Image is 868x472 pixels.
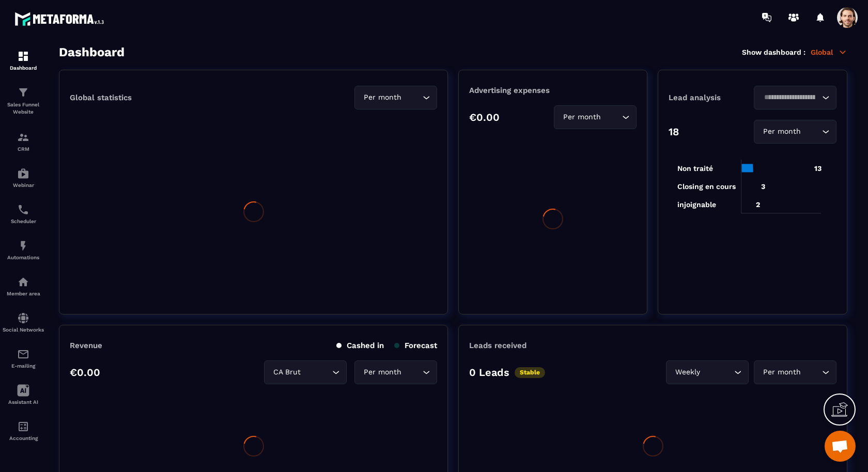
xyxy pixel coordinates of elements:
[603,112,619,123] input: Search for option
[3,435,44,441] p: Accounting
[825,431,856,462] div: Ouvrir le chat
[561,112,603,123] span: Per month
[394,341,437,350] p: Forecast
[742,48,805,56] p: Show dashboard :
[17,420,29,433] img: accountant
[17,167,29,180] img: automations
[669,93,753,102] p: Lead analysis
[469,341,526,350] p: Leads received
[3,146,44,152] p: CRM
[271,367,303,378] span: CA Brut
[754,86,836,109] div: Search for option
[17,276,29,288] img: automations
[3,160,44,196] a: automationsautomationsWebinar
[3,196,44,232] a: schedulerschedulerScheduler
[3,182,44,188] p: Webinar
[17,50,29,62] img: formation
[761,126,803,137] span: Per month
[3,123,44,160] a: formationformationCRM
[3,232,44,268] a: automationsautomationsAutomations
[354,86,437,109] div: Search for option
[3,413,44,449] a: accountantaccountantAccounting
[469,111,500,123] p: €0.00
[336,341,384,350] p: Cashed in
[3,65,44,71] p: Dashboard
[3,376,44,413] a: Assistant AI
[669,125,679,138] p: 18
[70,366,100,379] p: €0.00
[17,240,29,252] img: automations
[361,367,404,378] span: Per month
[303,367,330,378] input: Search for option
[3,42,44,78] a: formationformationDashboard
[3,340,44,376] a: emailemailE-mailing
[3,218,44,224] p: Scheduler
[754,120,836,144] div: Search for option
[17,312,29,324] img: social-network
[14,9,107,28] img: logo
[404,92,420,103] input: Search for option
[17,203,29,216] img: scheduler
[17,131,29,144] img: formation
[3,255,44,260] p: Automations
[361,92,404,103] span: Per month
[677,182,736,191] tspan: Closing en cours
[70,93,132,102] p: Global statistics
[3,399,44,405] p: Assistant AI
[515,367,545,378] p: Stable
[761,92,819,103] input: Search for option
[59,45,125,59] h3: Dashboard
[677,200,716,209] tspan: injoignable
[3,304,44,340] a: social-networksocial-networkSocial Networks
[17,348,29,360] img: email
[554,105,637,129] div: Search for option
[17,86,29,99] img: formation
[702,367,732,378] input: Search for option
[754,360,836,384] div: Search for option
[803,367,819,378] input: Search for option
[404,367,420,378] input: Search for option
[761,367,803,378] span: Per month
[3,327,44,333] p: Social Networks
[673,367,702,378] span: Weekly
[3,363,44,369] p: E-mailing
[70,341,102,350] p: Revenue
[803,126,819,137] input: Search for option
[677,164,713,172] tspan: Non traité
[3,101,44,116] p: Sales Funnel Website
[264,360,347,384] div: Search for option
[469,86,637,95] p: Advertising expenses
[354,360,437,384] div: Search for option
[666,360,749,384] div: Search for option
[469,366,509,379] p: 0 Leads
[3,291,44,296] p: Member area
[811,48,847,57] p: Global
[3,268,44,304] a: automationsautomationsMember area
[3,78,44,123] a: formationformationSales Funnel Website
